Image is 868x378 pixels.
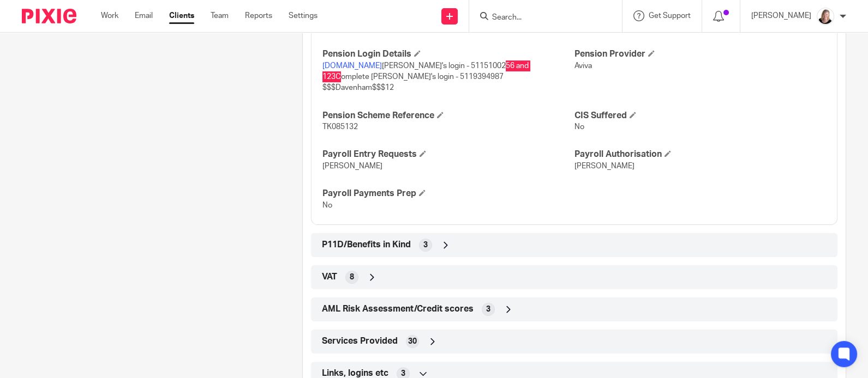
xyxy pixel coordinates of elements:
span: Get Support [649,12,691,20]
h4: Payroll Payments Prep [322,188,574,199]
span: P11D/Benefits in Kind [322,239,411,251]
h4: Payroll Entry Requests [322,149,574,160]
a: Settings [289,10,318,21]
span: 8 [350,272,354,283]
h4: Pension Scheme Reference [322,110,574,121]
a: Team [211,10,229,21]
a: [DOMAIN_NAME] [322,62,382,70]
span: Services Provided [322,336,398,347]
span: 3 [486,304,490,315]
span: TK085132 [322,123,358,131]
span: [PERSON_NAME]'s login - 5115100256 and 123Complete [PERSON_NAME]'s login - 5119394987 $$$Davenham... [322,62,529,92]
span: AML Risk Assessment/Credit scores [322,303,474,315]
img: K%20Garrattley%20headshot%20black%20top%20cropped.jpg [817,8,834,25]
p: [PERSON_NAME] [751,10,811,21]
a: Work [101,10,118,21]
span: No [574,123,584,131]
span: Aviva [574,62,592,70]
span: 30 [408,336,417,347]
span: No [322,202,332,209]
h4: CIS Suffered [574,110,826,121]
a: Clients [169,10,194,21]
h4: Pension Provider [574,48,826,60]
input: Search [491,13,589,23]
span: VAT [322,271,337,283]
img: Pixie [22,9,76,23]
span: [PERSON_NAME] [322,162,382,170]
span: [PERSON_NAME] [574,162,634,170]
a: Email [135,10,153,21]
span: 3 [423,240,428,251]
h4: Pension Login Details [322,48,574,60]
a: Reports [245,10,272,21]
h4: Payroll Authorisation [574,149,826,160]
